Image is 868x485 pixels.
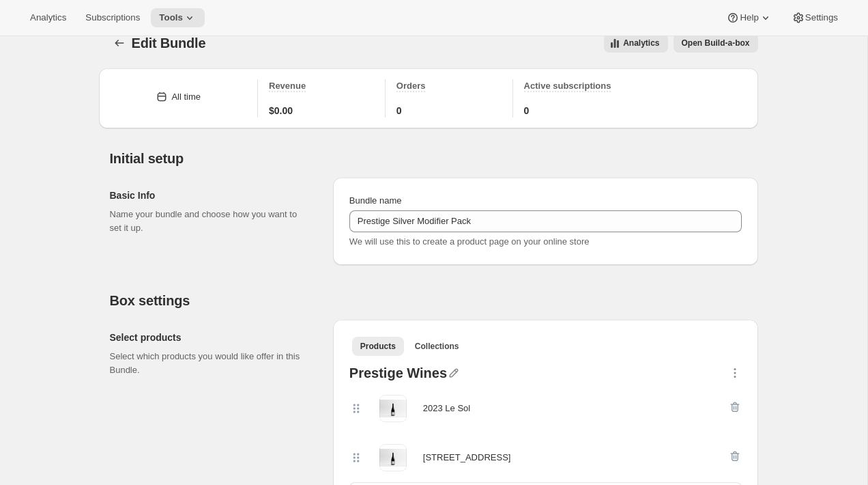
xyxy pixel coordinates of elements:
[110,33,129,53] button: Bundles
[110,331,311,344] h2: Select products
[30,12,66,23] span: Analytics
[740,12,758,23] span: Help
[783,8,846,27] button: Settings
[423,451,511,465] div: [STREET_ADDRESS]
[682,38,750,48] span: Open Build-a-box
[396,81,426,91] span: Orders
[269,81,306,91] span: Revenue
[22,8,74,27] button: Analytics
[110,350,311,377] p: Select which products you would like offer in this Bundle.
[524,104,530,117] span: 0
[349,210,742,232] input: ie. Smoothie box
[805,12,838,23] span: Settings
[718,8,780,27] button: Help
[349,236,590,247] span: We will use this to create a product page on your online store
[674,33,758,53] button: View links to open the build-a-box on the online store
[110,150,758,167] h2: Initial setup
[85,12,140,23] span: Subscriptions
[349,195,402,206] span: Bundle name
[77,8,148,27] button: Subscriptions
[110,292,758,309] h2: Box settings
[423,402,470,415] div: 2023 Le Sol
[396,104,402,117] span: 0
[623,38,659,48] span: Analytics
[360,341,396,352] span: Products
[604,33,667,53] button: View all analytics related to this specific bundles, within certain timeframes
[349,366,447,384] div: Prestige Wines
[159,12,183,23] span: Tools
[269,104,293,117] span: $0.00
[524,81,611,91] span: Active subscriptions
[171,90,201,104] div: All time
[415,341,459,352] span: Collections
[132,36,206,51] span: Edit Bundle
[110,208,311,235] p: Name your bundle and choose how you want to set it up.
[151,8,205,27] button: Tools
[110,189,311,202] h2: Basic Info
